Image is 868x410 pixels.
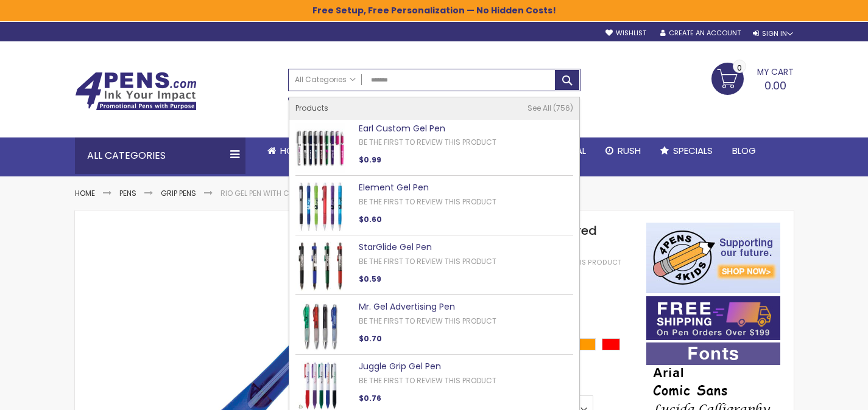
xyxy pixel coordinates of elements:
span: $0.76 [359,393,381,403]
a: Wishlist [605,29,646,38]
img: Free shipping on orders over $199 [646,296,780,340]
a: 0.00 0 [711,63,794,93]
a: StarGlide Gel Pen [359,241,432,253]
span: 756 [553,103,573,113]
img: StarGlide Gel Pen [295,241,345,291]
img: 4pens 4 kids [646,223,780,293]
span: $0.70 [359,333,382,344]
a: Be the first to review this product [359,316,496,326]
div: Sign In [753,29,793,38]
div: Orange [577,338,596,350]
a: Element Gel Pen [359,181,429,193]
a: Mr. Gel Advertising Pen [359,301,455,313]
span: 0 [737,62,742,74]
span: $0.99 [359,155,381,165]
a: Rush [596,137,651,164]
a: Juggle Grip Gel Pen [359,360,441,372]
img: Mr. Gel Advertising Pen [295,301,345,351]
span: $0.59 [359,274,381,284]
li: Rio Gel Pen With Contoured Rubber Grip [221,189,376,198]
a: Specials [651,137,722,164]
span: Blog [732,144,756,157]
a: Pens [119,188,136,198]
span: Products [295,103,328,113]
a: Create an Account [660,29,741,38]
span: All Categories [295,75,356,85]
a: Earl Custom Gel Pen [359,122,445,134]
a: See All 756 [528,103,573,113]
span: $0.60 [359,214,382,224]
img: Earl Custom Gel Pen [295,123,345,173]
a: Be the first to review this product [359,137,496,147]
div: All Categories [75,137,245,174]
a: Home [258,137,315,164]
img: 4Pens Custom Pens and Promotional Products [75,72,197,111]
span: 0.00 [764,78,786,93]
a: Be the first to review this product [359,196,496,207]
span: Rush [618,144,641,157]
a: All Categories [289,69,362,89]
a: Home [75,188,95,198]
div: Free shipping on pen orders over $199 [478,91,580,116]
img: Element Gel Pen [295,182,345,232]
a: Be the first to review this product [359,375,496,386]
div: Red [602,338,620,350]
span: Home [280,144,305,157]
a: Blog [722,137,766,164]
span: Specials [673,144,713,157]
a: Grip Pens [161,188,196,198]
a: Be the first to review this product [359,256,496,266]
span: See All [528,103,551,113]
